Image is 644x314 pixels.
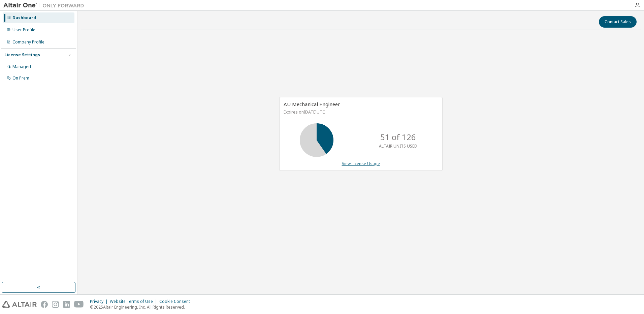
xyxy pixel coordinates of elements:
p: © 2025 Altair Engineering, Inc. All Rights Reserved. [90,304,194,310]
div: Dashboard [12,15,36,21]
p: 51 of 126 [380,131,416,143]
img: youtube.svg [74,301,84,308]
img: altair_logo.svg [2,301,37,308]
img: facebook.svg [41,301,48,308]
a: View License Usage [342,161,380,166]
div: Cookie Consent [159,299,194,304]
div: Company Profile [12,39,44,45]
p: ALTAIR UNITS USED [379,143,417,149]
div: User Profile [12,27,35,33]
button: Contact Sales [599,16,637,28]
img: linkedin.svg [63,301,70,308]
div: Managed [12,64,31,69]
img: instagram.svg [52,301,59,308]
div: On Prem [12,75,29,81]
div: Website Terms of Use [110,299,159,304]
img: Altair One [3,2,88,9]
p: Expires on [DATE] UTC [284,109,437,115]
span: AU Mechanical Engineer [284,101,340,107]
div: License Settings [4,52,40,58]
div: Privacy [90,299,110,304]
